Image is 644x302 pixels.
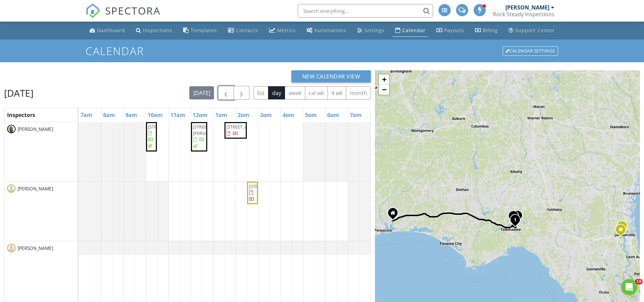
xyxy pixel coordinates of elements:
iframe: Intercom live chat [621,279,637,295]
a: 7am [79,110,94,120]
button: day [268,86,285,99]
button: Previous day [218,86,234,100]
div: Inspections [143,27,172,33]
button: cal wk [305,86,328,99]
a: 6pm [326,110,341,120]
div: Billing [483,27,498,33]
a: Settings [355,24,387,37]
div: Calendar [402,27,426,33]
input: Search everything... [298,4,433,18]
span: [STREET_ADDRESS] [148,124,186,130]
a: Zoom in [379,74,389,85]
span: SPECTORA [105,3,161,18]
button: week [285,86,305,99]
div: 2172 Allandale Cir N, Jacksonville, FL 32254 [622,226,626,230]
button: [DATE] [189,86,214,99]
span: [PERSON_NAME] [16,126,54,133]
div: 8533 Freshwater Farms Rd, Tallahassee, FL 32309 [517,215,521,219]
div: Payouts [444,27,464,33]
a: 8am [101,110,117,120]
a: 9am [124,110,139,120]
div: Support Center [515,27,555,33]
a: 5pm [303,110,318,120]
div: 1909 Vineyard Way, Tallahassee, FL 32317 [515,219,519,224]
a: Support Center [506,24,557,37]
img: img_0518.jpeg [7,125,16,133]
div: 2035 Bo Peep Dr, Jacksonville FL 32210 [621,229,625,233]
span: [PERSON_NAME] [16,185,54,192]
span: [PERSON_NAME] [16,245,54,252]
i: 2 [512,214,515,219]
button: New Calendar View [291,70,371,83]
button: list [254,86,269,99]
a: Calendar Settings [502,46,559,56]
span: [STREET_ADDRESS] [226,124,264,130]
div: [PERSON_NAME] [505,4,549,11]
img: default-user-f0147aede5fd5fa78ca7ade42f37bd4542148d508eef1c3d3ea960f66861d68b.jpg [7,244,16,252]
a: Inspections [133,24,175,37]
span: Inspectors [7,111,35,119]
button: 4 wk [328,86,347,99]
div: Rock Steady Inspections [493,11,554,18]
h2: [DATE] [4,86,33,100]
a: SPECTORA [86,9,161,23]
img: The Best Home Inspection Software - Spectora [86,3,100,18]
a: 7pm [348,110,363,120]
div: Dashboard [97,27,125,33]
a: Metrics [266,24,299,37]
a: Zoom out [379,85,389,95]
div: Contacts [236,27,258,33]
i: 1 [514,218,517,223]
a: Automations (Basic) [304,24,349,37]
a: 10am [146,110,164,120]
div: Automations [314,27,347,33]
div: Calendar Settings [503,46,558,56]
a: 1pm [214,110,229,120]
a: 3pm [258,110,273,120]
a: 12pm [191,110,209,120]
h1: Calendar [86,45,559,57]
a: 4pm [281,110,296,120]
span: [STREET_ADDRESS] [249,183,287,189]
div: Settings [364,27,384,33]
button: Next day [234,86,249,100]
a: Dashboard [87,24,128,37]
a: Billing [472,24,500,37]
div: Metrics [277,27,296,33]
a: Payouts [434,24,467,37]
a: Contacts [225,24,261,37]
a: Templates [181,24,220,37]
a: 11am [169,110,187,120]
span: 10 [635,279,643,284]
a: Calendar [392,24,428,37]
div: 7995 Twin Cedar Dr, Milton FL 32583 [393,213,397,217]
div: Templates [191,27,217,33]
span: [STREET_ADDRESS][PERSON_NAME] [193,124,231,136]
a: 2pm [236,110,251,120]
img: default-user-f0147aede5fd5fa78ca7ade42f37bd4542148d508eef1c3d3ea960f66861d68b.jpg [7,184,16,193]
button: month [346,86,371,99]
